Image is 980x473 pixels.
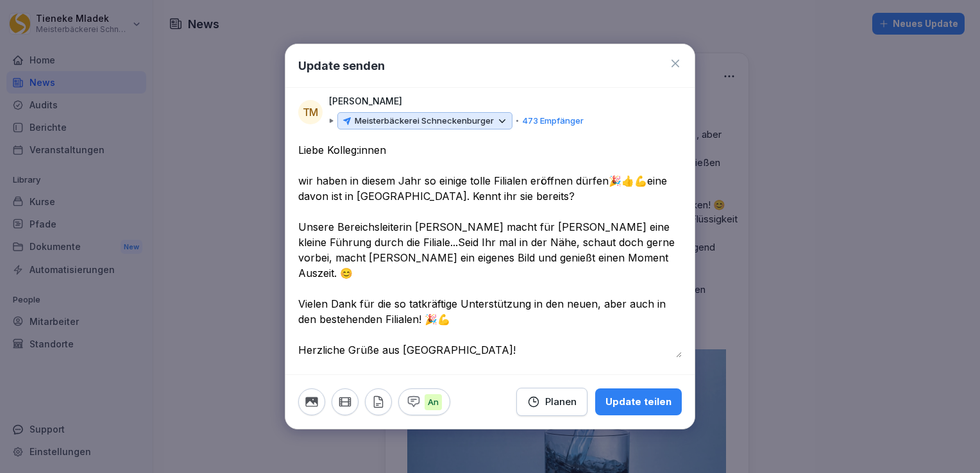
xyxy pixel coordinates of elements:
[516,388,587,416] button: Planen
[522,115,584,128] p: 473 Empfänger
[527,395,577,409] div: Planen
[605,395,672,409] div: Update teilen
[355,115,494,128] p: Meisterbäckerei Schneckenburger
[398,388,450,415] button: An
[298,100,323,124] div: TM
[595,388,682,415] button: Update teilen
[298,57,385,74] h1: Update senden
[329,94,402,108] p: [PERSON_NAME]
[425,394,442,411] p: An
